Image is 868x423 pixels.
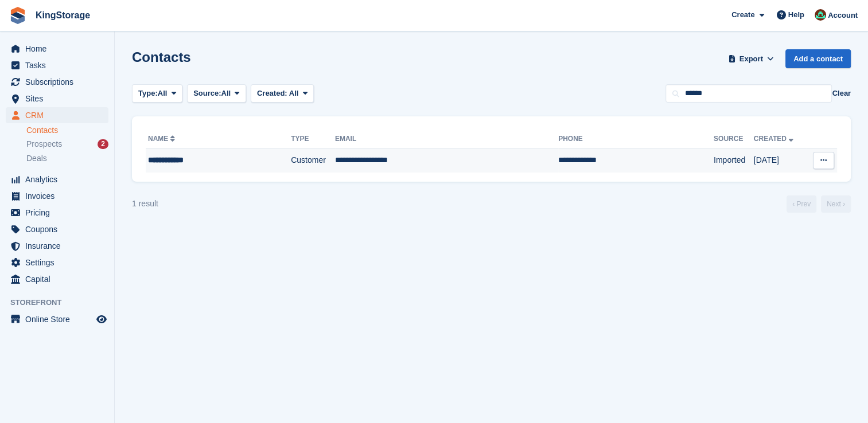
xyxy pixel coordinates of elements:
[731,9,754,21] span: Create
[6,91,108,107] a: menu
[25,271,94,287] span: Capital
[785,49,851,68] a: Add a contact
[25,171,94,187] span: Analytics
[193,88,221,99] span: Source:
[25,107,94,123] span: CRM
[95,312,108,326] a: Preview store
[132,198,158,210] div: 1 result
[257,89,287,97] span: Created:
[221,88,231,99] span: All
[25,57,94,73] span: Tasks
[558,130,714,148] th: Phone
[251,84,314,103] button: Created: All
[26,139,62,150] span: Prospects
[25,74,94,90] span: Subscriptions
[148,135,177,143] a: Name
[821,195,851,213] a: Next
[291,148,335,173] td: Customer
[25,188,94,204] span: Invoices
[6,254,108,271] a: menu
[289,89,299,97] span: All
[9,7,26,24] img: stora-icon-8386f47178a22dfd0bd8f6a31ec36ba5ce8667c1dd55bd0f319d3a0aa187defe.svg
[828,10,858,21] span: Account
[25,221,94,237] span: Coupons
[6,188,108,204] a: menu
[26,138,108,150] a: Prospects 2
[98,139,108,149] div: 2
[26,153,47,164] span: Deals
[6,311,108,327] a: menu
[158,88,168,99] span: All
[714,130,754,148] th: Source
[6,41,108,57] a: menu
[25,91,94,107] span: Sites
[291,130,335,148] th: Type
[132,49,191,65] h1: Contacts
[788,9,804,21] span: Help
[138,88,158,99] span: Type:
[6,271,108,287] a: menu
[187,84,246,103] button: Source: All
[10,297,114,308] span: Storefront
[739,53,763,65] span: Export
[25,238,94,254] span: Insurance
[26,125,108,136] a: Contacts
[31,6,95,25] a: KingStorage
[26,152,108,164] a: Deals
[784,195,853,213] nav: Page
[754,148,807,173] td: [DATE]
[25,311,94,327] span: Online Store
[6,238,108,254] a: menu
[726,49,776,68] button: Export
[6,74,108,90] a: menu
[25,41,94,57] span: Home
[25,205,94,221] span: Pricing
[335,130,558,148] th: Email
[832,88,851,99] button: Clear
[6,221,108,237] a: menu
[787,195,816,213] a: Previous
[714,148,754,173] td: Imported
[6,107,108,123] a: menu
[754,135,796,143] a: Created
[6,205,108,221] a: menu
[815,9,826,21] img: John King
[132,84,182,103] button: Type: All
[6,57,108,73] a: menu
[25,254,94,271] span: Settings
[6,171,108,187] a: menu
